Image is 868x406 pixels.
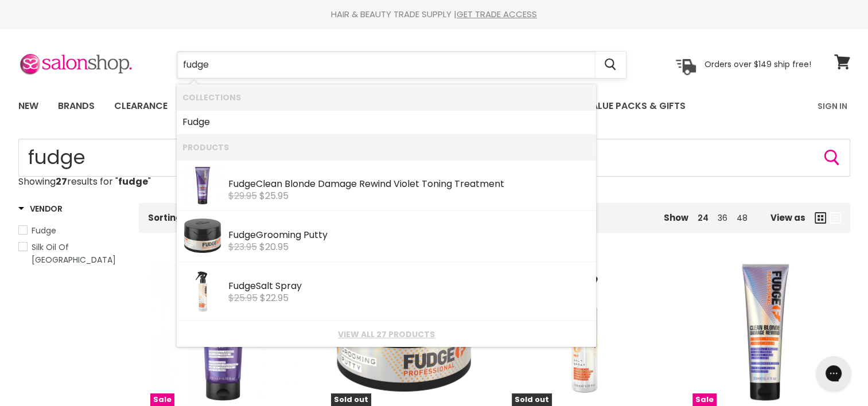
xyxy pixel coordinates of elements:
div: Clean Blonde Damage Rewind Violet Toning Treatment [228,179,590,191]
span: View as [770,213,805,222]
span: $20.95 [259,240,289,253]
input: Search [18,139,850,177]
ul: Main menu [10,89,753,123]
a: 48 [737,212,748,224]
span: $22.95 [260,291,289,304]
b: Fudge [228,279,256,292]
li: Products: Fudge Grooming Putty [177,211,596,262]
input: Search [177,52,595,78]
div: HAIR & BEAUTY TRADE SUPPLY | [4,9,865,20]
b: Fudge [182,115,210,128]
div: Grooming Putty [228,230,590,242]
li: Collections [177,84,596,110]
span: Silk Oil Of [GEOGRAPHIC_DATA] [32,241,116,266]
span: Show [664,212,688,224]
a: Fudge [18,224,124,237]
a: 36 [718,212,727,224]
a: GET TRADE ACCESS [457,8,537,20]
strong: 27 [56,175,67,188]
b: Fudge [228,228,256,241]
span: Fudge [32,225,56,236]
strong: fudge [118,175,148,188]
img: fudge-grooming-putty_200x.jpg [182,217,223,257]
a: Clearance [106,94,176,118]
li: Products: Fudge Clean Blonde Damage Rewind Violet Toning Treatment [177,160,596,211]
iframe: Gorgias live chat messenger [811,352,857,395]
a: Value Packs & Gifts [577,94,694,118]
s: $29.95 [228,189,257,202]
p: Showing results for " " [18,177,850,187]
a: New [10,94,47,118]
img: 70336_xlarge_200x.jpg [182,166,223,206]
form: Product [177,51,626,79]
a: Brands [49,94,103,118]
s: $25.95 [228,291,258,304]
li: Products [177,134,596,160]
a: Sign In [811,94,854,118]
nav: Main [4,89,865,123]
a: View all 27 products [182,330,590,339]
p: Orders over $149 ship free! [704,59,811,69]
div: Salt Spray [228,281,590,293]
img: SALTSPRAY-5060420337907_200x.jpg [194,268,211,316]
a: 24 [698,212,709,224]
h3: Vendor [18,203,63,214]
li: Collections: Fudge [177,110,596,134]
a: Silk Oil Of Morocco [18,241,124,266]
s: $23.95 [228,240,257,253]
button: Search [823,149,841,167]
b: Fudge [228,177,256,190]
button: Search [595,52,626,78]
li: View All [177,321,596,347]
span: $25.95 [259,189,289,202]
li: Products: Fudge Salt Spray [177,262,596,321]
label: Sorting [148,213,182,222]
form: Product [18,139,850,177]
